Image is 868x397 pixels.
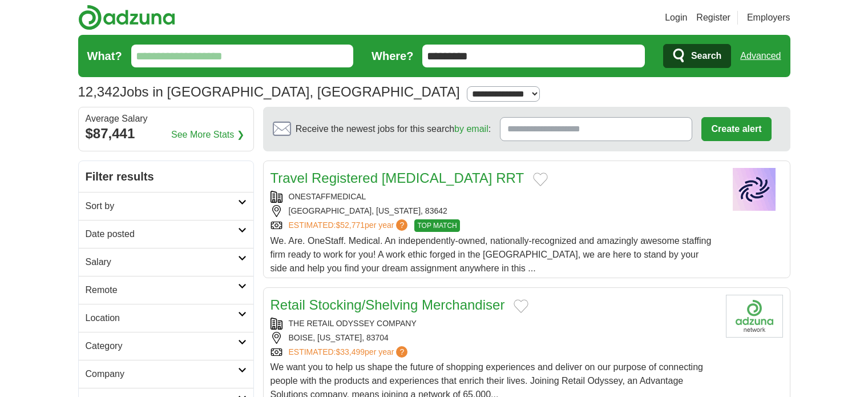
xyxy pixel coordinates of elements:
div: $87,441 [86,123,247,144]
h2: Salary [86,255,238,269]
img: Adzuna logo [78,5,175,30]
a: Travel Registered [MEDICAL_DATA] RRT [271,170,524,186]
span: $33,499 [336,347,365,356]
div: ONESTAFFMEDICAL [271,191,717,203]
h2: Category [86,339,238,353]
a: Location [79,304,253,332]
span: ? [396,219,407,231]
h2: Location [86,311,238,325]
a: Category [79,332,253,360]
span: Receive the newest jobs for this search : [296,122,491,136]
span: Search [691,45,721,67]
h2: Remote [86,283,238,297]
a: Register [696,11,730,25]
span: 12,342 [78,82,120,102]
button: Search [663,44,731,68]
a: ESTIMATED:$52,771per year? [289,219,410,232]
div: BOISE, [US_STATE], 83704 [271,332,717,344]
div: THE RETAIL ODYSSEY COMPANY [271,318,717,330]
h2: Sort by [86,199,238,213]
span: We. Are. OneStaff. Medical. An independently-owned, nationally-recognized and amazingly awesome s... [271,236,712,273]
h1: Jobs in [GEOGRAPHIC_DATA], [GEOGRAPHIC_DATA] [78,84,460,99]
a: Sort by [79,192,253,220]
label: What? [87,47,122,65]
img: Company logo [726,295,783,338]
div: Average Salary [86,114,247,123]
a: Login [665,11,687,25]
a: Remote [79,276,253,304]
label: Where? [372,47,413,65]
button: Add to favorite jobs [533,173,548,186]
a: See More Stats ❯ [171,128,244,142]
span: TOP MATCH [414,219,459,232]
a: by email [454,124,488,134]
a: Company [79,360,253,388]
button: Create alert [701,117,771,141]
button: Add to favorite jobs [514,299,528,313]
h2: Date posted [86,227,238,241]
a: ESTIMATED:$33,499per year? [289,346,410,358]
a: Employers [747,11,790,25]
a: Retail Stocking/Shelving Merchandiser [271,297,505,312]
a: Salary [79,248,253,276]
span: $52,771 [336,220,365,230]
h2: Company [86,367,238,381]
a: Date posted [79,220,253,248]
h2: Filter results [79,161,253,192]
img: Company logo [726,168,783,211]
span: ? [396,346,407,358]
a: Advanced [740,45,781,67]
div: [GEOGRAPHIC_DATA], [US_STATE], 83642 [271,205,717,217]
